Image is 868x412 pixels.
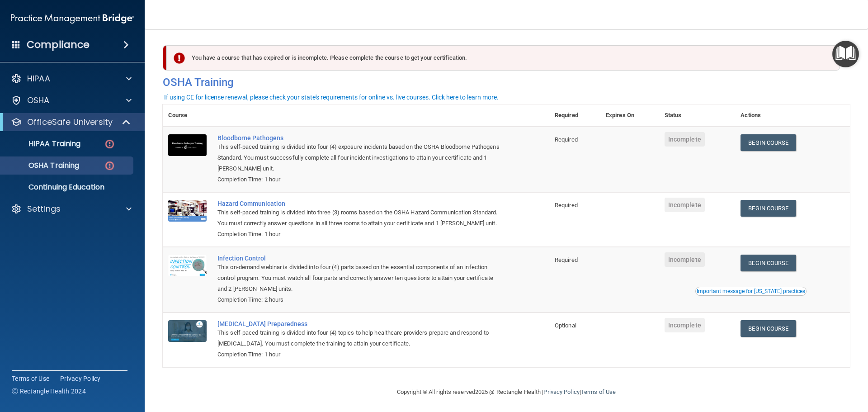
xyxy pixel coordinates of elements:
a: Begin Course [741,134,796,151]
a: OSHA [11,95,132,106]
h4: OSHA Training [163,76,850,89]
img: danger-circle.6113f641.png [104,138,115,150]
a: Privacy Policy [60,374,101,383]
a: OfficeSafe University [11,117,131,128]
a: Terms of Use [581,388,616,395]
div: This self-paced training is divided into four (4) topics to help healthcare providers prepare and... [217,327,504,349]
p: OSHA [27,95,50,106]
img: PMB logo [11,9,134,28]
a: Bloodborne Pathogens [217,134,504,142]
th: Required [549,104,600,127]
p: HIPAA Training [6,139,80,148]
span: Incomplete [665,252,705,267]
span: Incomplete [665,318,705,332]
th: Status [659,104,736,127]
a: [MEDICAL_DATA] Preparedness [217,320,504,327]
span: Required [555,136,578,143]
div: Completion Time: 1 hour [217,229,504,240]
th: Expires On [600,104,659,127]
img: danger-circle.6113f641.png [104,160,115,171]
span: Optional [555,322,576,329]
a: Terms of Use [12,374,49,383]
div: Important message for [US_STATE] practices [697,289,805,294]
a: Begin Course [741,255,796,271]
div: This self-paced training is divided into three (3) rooms based on the OSHA Hazard Communication S... [217,207,504,229]
div: This self-paced training is divided into four (4) exposure incidents based on the OSHA Bloodborne... [217,142,504,174]
th: Actions [735,104,850,127]
button: Read this if you are a dental practitioner in the state of CA [695,287,807,296]
a: Begin Course [741,200,796,217]
img: exclamation-circle-solid-danger.72ef9ffc.png [174,52,185,64]
span: Ⓒ Rectangle Health 2024 [12,387,86,396]
p: OfficeSafe University [27,117,113,128]
div: You have a course that has expired or is incomplete. Please complete the course to get your certi... [166,45,840,71]
div: Copyright © All rights reserved 2025 @ Rectangle Health | | [341,378,671,407]
a: Settings [11,204,132,214]
a: Privacy Policy [543,388,579,395]
p: Continuing Education [6,183,129,192]
div: Completion Time: 2 hours [217,294,504,305]
p: HIPAA [27,73,50,84]
span: Incomplete [665,132,705,147]
button: Open Resource Center [832,41,859,67]
button: If using CE for license renewal, please check your state's requirements for online vs. live cours... [163,93,500,102]
div: Completion Time: 1 hour [217,349,504,360]
th: Course [163,104,212,127]
iframe: Drift Widget Chat Controller [712,348,857,384]
a: Hazard Communication [217,200,504,207]
h4: Compliance [27,38,90,51]
span: Required [555,256,578,263]
div: If using CE for license renewal, please check your state's requirements for online vs. live cours... [164,94,499,100]
span: Incomplete [665,198,705,212]
div: Completion Time: 1 hour [217,174,504,185]
a: Infection Control [217,255,504,262]
a: HIPAA [11,73,132,84]
a: Begin Course [741,320,796,337]
div: This on-demand webinar is divided into four (4) parts based on the essential components of an inf... [217,262,504,294]
p: OSHA Training [6,161,79,170]
span: Required [555,202,578,208]
p: Settings [27,204,61,214]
